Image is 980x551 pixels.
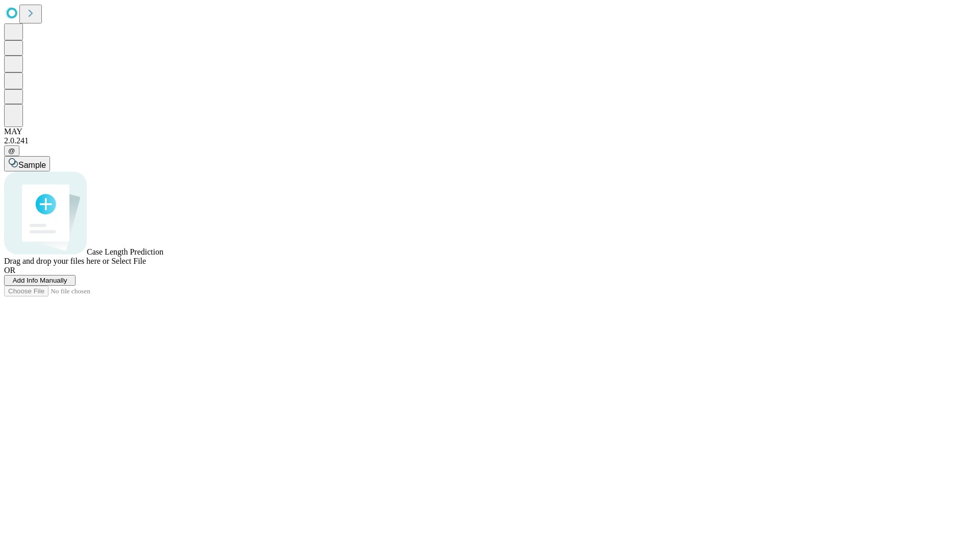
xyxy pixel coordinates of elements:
span: Sample [18,161,46,169]
span: Drag and drop your files here or [4,257,109,265]
span: Add Info Manually [13,277,67,284]
button: @ [4,145,19,156]
span: Select File [111,257,146,265]
button: Add Info Manually [4,275,76,286]
button: Sample [4,156,50,171]
span: OR [4,266,15,274]
div: 2.0.241 [4,136,976,145]
span: Case Length Prediction [87,247,163,256]
span: @ [8,147,15,155]
div: MAY [4,127,976,136]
